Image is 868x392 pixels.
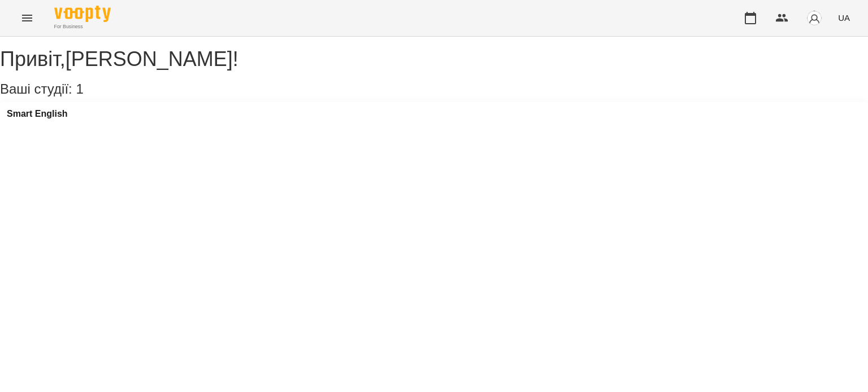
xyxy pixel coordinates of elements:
span: For Business [54,23,111,30]
img: avatar_s.png [806,10,822,26]
a: Smart English [7,109,68,119]
button: Menu [14,5,41,32]
span: 1 [76,81,83,96]
img: Voopty Logo [54,6,111,22]
span: UA [838,12,850,24]
button: UA [834,7,854,28]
